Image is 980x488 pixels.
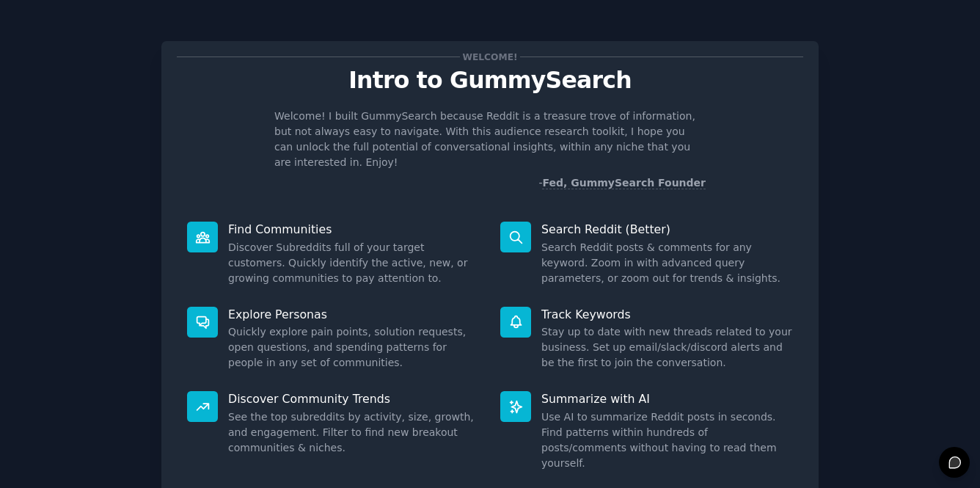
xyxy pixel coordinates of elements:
[228,409,480,456] dd: See the top subreddits by activity, size, growth, and engagement. Filter to find new breakout com...
[541,307,793,322] p: Track Keywords
[228,391,480,407] p: Discover Community Trends
[541,391,793,407] p: Summarize with AI
[274,109,706,170] p: Welcome! I built GummySearch because Reddit is a treasure trove of information, but not always ea...
[228,307,480,322] p: Explore Personas
[228,240,480,286] dd: Discover Subreddits full of your target customers. Quickly identify the active, new, or growing c...
[542,177,706,189] a: Fed, GummySearch Founder
[541,324,793,371] dd: Stay up to date with new threads related to your business. Set up email/slack/discord alerts and ...
[541,409,793,471] dd: Use AI to summarize Reddit posts in seconds. Find patterns within hundreds of posts/comments with...
[541,240,793,286] dd: Search Reddit posts & comments for any keyword. Zoom in with advanced query parameters, or zoom o...
[228,324,480,371] dd: Quickly explore pain points, solution requests, open questions, and spending patterns for people ...
[538,175,706,191] div: -
[177,68,803,93] p: Intro to GummySearch
[541,222,793,237] p: Search Reddit (Better)
[460,49,520,65] span: Welcome!
[228,222,480,237] p: Find Communities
